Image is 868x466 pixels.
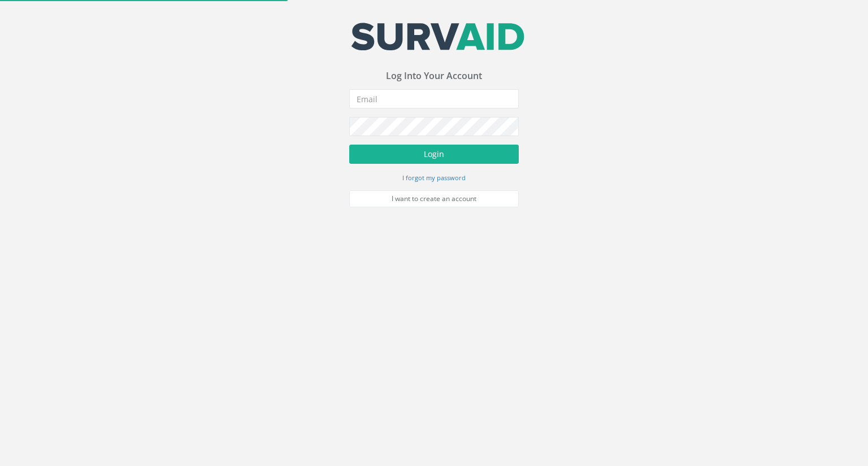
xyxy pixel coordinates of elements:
[402,172,466,182] a: I forgot my password
[349,190,519,207] a: I want to create an account
[349,89,519,108] input: Email
[402,173,466,182] small: I forgot my password
[349,145,519,164] button: Login
[349,71,519,81] h3: Log Into Your Account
